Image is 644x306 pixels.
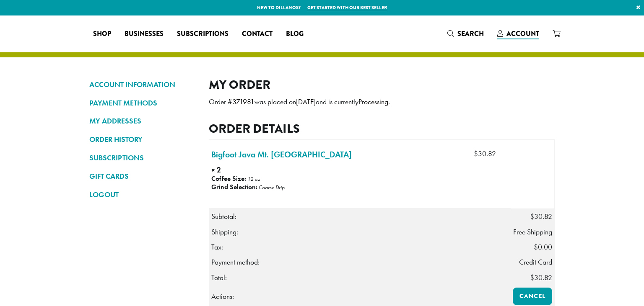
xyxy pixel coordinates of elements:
mark: [DATE] [296,97,316,106]
a: GIFT CARDS [89,169,196,183]
span: Account [506,29,539,39]
strong: Coffee Size: [211,174,246,183]
p: Order # was placed on and is currently . [209,95,555,109]
strong: × 2 [211,165,274,175]
h2: Order details [209,121,555,136]
a: PAYMENT METHODS [89,96,196,110]
td: Credit Card [511,255,555,270]
th: Shipping: [209,224,511,239]
a: SUBSCRIPTIONS [89,151,196,165]
span: $ [534,242,538,252]
span: 30.82 [530,273,552,282]
a: Bigfoot Java Mt. [GEOGRAPHIC_DATA] [211,148,352,161]
a: Get started with our best seller [307,4,387,11]
strong: Grind Selection: [211,183,257,191]
mark: Processing [358,97,388,106]
span: Blog [286,29,304,39]
td: Free Shipping [511,224,555,239]
a: ORDER HISTORY [89,132,196,147]
span: Contact [242,29,273,39]
span: 0.00 [534,242,552,252]
span: Businesses [125,29,164,39]
span: $ [530,273,534,282]
a: Cancel order 371981 [513,288,552,305]
mark: 371981 [232,97,254,106]
span: 30.82 [530,212,552,221]
span: $ [474,149,478,158]
span: Subscriptions [177,29,229,39]
p: Coarse Drip [259,184,285,191]
th: Payment method: [209,255,511,270]
a: MY ADDRESSES [89,114,196,128]
h2: My Order [209,77,555,92]
th: Subtotal: [209,209,511,224]
span: Shop [93,29,111,39]
th: Tax: [209,239,511,255]
a: ACCOUNT INFORMATION [89,77,196,92]
span: $ [530,212,534,221]
a: Shop [86,27,118,41]
bdi: 30.82 [474,149,496,158]
p: 12 oz [247,175,260,183]
a: Search [441,27,491,41]
th: Total: [209,270,511,285]
a: LOGOUT [89,188,196,202]
span: Search [457,29,484,39]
